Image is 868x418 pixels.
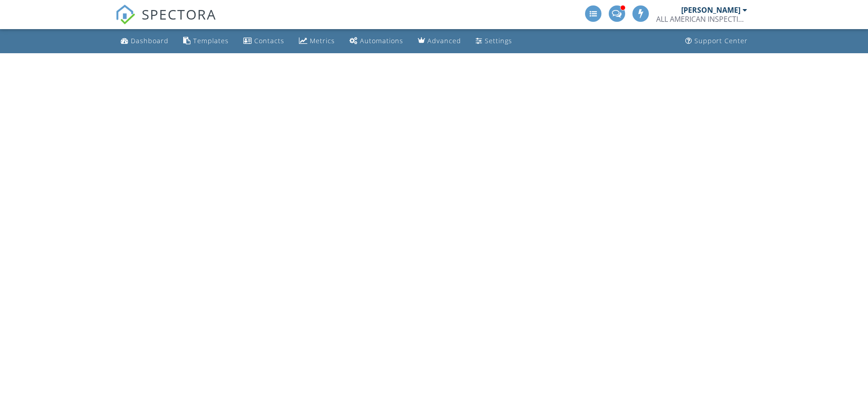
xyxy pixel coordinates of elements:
[360,36,403,45] div: Automations
[472,33,516,50] a: Settings
[240,33,288,50] a: Contacts
[485,36,512,45] div: Settings
[346,33,407,50] a: Automations (Advanced)
[180,33,232,50] a: Templates
[115,5,135,25] img: The Best Home Inspection Software - Spectora
[117,33,172,50] a: Dashboard
[427,36,461,45] div: Advanced
[131,36,169,45] div: Dashboard
[295,33,339,50] a: Metrics
[193,36,229,45] div: Templates
[682,33,751,50] a: Support Center
[115,12,216,31] a: SPECTORA
[310,36,335,45] div: Metrics
[414,33,465,50] a: Advanced
[142,5,216,24] span: SPECTORA
[681,5,740,15] div: [PERSON_NAME]
[656,15,747,24] div: ALL AMERICAN INSPECTION SERVICES
[254,36,284,45] div: Contacts
[694,36,748,45] div: Support Center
